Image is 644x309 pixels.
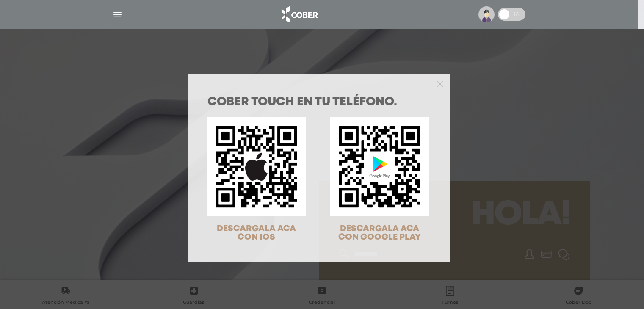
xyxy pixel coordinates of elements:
[330,117,429,216] img: qr-code
[338,225,421,241] span: DESCARGALA ACA CON GOOGLE PLAY
[207,97,430,108] h1: COBER TOUCH en tu teléfono.
[217,225,296,241] span: DESCARGALA ACA CON IOS
[437,80,443,87] button: Close
[207,117,306,216] img: qr-code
